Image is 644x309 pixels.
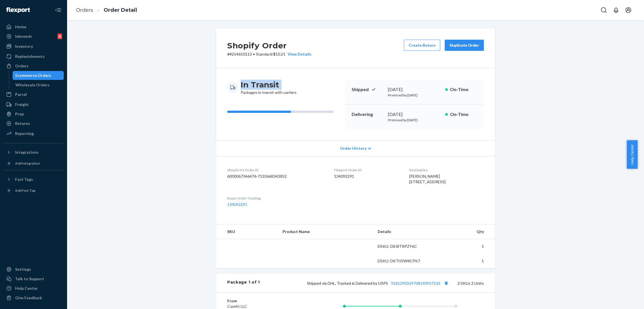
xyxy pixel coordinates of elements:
[3,293,64,302] button: Give Feedback
[445,40,484,51] button: Duplicate Order
[15,177,33,182] div: Fast Tags
[227,51,311,57] p: # #254650113 / $10.21
[256,52,272,56] span: Standard
[3,265,64,274] a: Settings
[391,281,440,286] a: 9261290339708140937533
[435,224,495,239] th: Qty
[388,118,441,122] p: Promised by [DATE]
[15,24,26,30] div: Home
[241,80,297,90] h3: In Transit
[442,279,450,287] button: Copy tracking number
[3,119,64,128] a: Returns
[450,111,477,118] p: On-Time
[388,86,441,93] div: [DATE]
[15,267,31,272] div: Settings
[15,34,32,39] div: Inbounds
[15,149,39,155] div: Integrations
[253,52,255,56] span: •
[104,7,137,13] a: Order Detail
[227,168,325,172] dt: Shopify V3 Order ID
[623,4,634,16] button: Open account menu
[227,40,311,51] h2: Shopify Order
[435,239,495,254] td: 1
[72,2,141,18] ol: breadcrumbs
[278,224,373,239] th: Product Name
[58,34,62,39] div: 6
[76,7,93,13] a: Orders
[15,276,44,282] div: Talk to Support
[352,111,383,118] p: Delivering
[285,51,311,57] button: View Details
[241,80,297,95] div: Packages in transit with carriers
[3,274,64,283] a: Talk to Support
[450,86,477,93] p: On-Time
[598,4,609,16] button: Open Search Box
[3,148,64,157] button: Integrations
[15,295,42,301] div: Give Feedback
[3,32,64,41] a: Inbounds6
[3,42,64,51] a: Inventory
[15,111,24,117] div: Prep
[409,174,446,184] span: [PERSON_NAME] [STREET_ADDRESS]
[53,4,64,16] button: Close Navigation
[435,254,495,268] td: 1
[378,258,430,264] div: DSKU: DKTH5W4CPK7
[227,173,325,179] dd: 6000067346476-7133668343852
[334,173,400,179] dd: 134092291
[15,92,27,97] div: Parcel
[3,110,64,118] a: Prep
[15,44,33,49] div: Inventory
[3,186,64,195] a: Add Fast Tag
[3,22,64,31] a: Home
[3,159,64,168] a: Add Integration
[627,140,638,169] button: Help Center
[6,7,30,13] img: Flexport logo
[15,63,29,69] div: Orders
[334,168,400,172] dt: Flexport Order ID
[15,73,51,78] div: Ecommerce Orders
[15,286,38,291] div: Help Center
[13,80,64,89] a: Wholesale Orders
[3,52,64,61] a: Replenishments
[216,224,278,239] th: SKU
[3,90,64,99] a: Parcel
[378,244,430,249] div: DSKU: D8J8TRPZY6C
[3,284,64,293] a: Help Center
[15,102,29,107] div: Freight
[15,131,34,136] div: Reporting
[388,93,441,98] p: Promised by [DATE]
[15,54,45,59] div: Replenishments
[3,129,64,138] a: Reporting
[227,279,260,287] div: Package 1 of 1
[404,40,440,51] button: Create Return
[3,100,64,109] a: Freight
[15,188,35,193] div: Add Fast Tag
[373,224,435,239] th: Details
[260,279,484,287] div: 2 SKUs 2 Units
[352,86,383,93] p: Shipped
[3,175,64,184] button: Fast Tags
[307,281,450,286] span: Shipped via DHL, Tracked & Delivered by USPS
[15,161,40,166] div: Add Integration
[449,42,479,48] div: Duplicate Order
[227,202,247,207] a: 134092291
[409,168,484,172] dt: Destination
[227,196,325,201] dt: Buyer Order Tracking
[13,71,64,80] a: Ecommerce Orders
[15,82,49,88] div: Wholesale Orders
[3,61,64,70] a: Orders
[15,121,30,126] div: Returns
[227,298,294,304] dt: From
[340,146,366,151] span: Order History
[388,111,441,118] div: [DATE]
[610,4,622,16] button: Open notifications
